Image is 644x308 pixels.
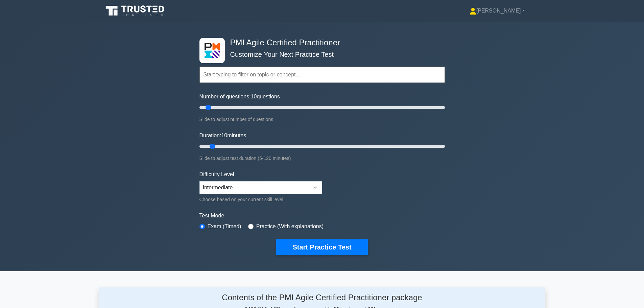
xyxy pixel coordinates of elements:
[208,222,241,231] label: Exam (Timed)
[199,170,234,179] label: Difficulty Level
[199,132,246,140] label: Duration: minutes
[199,154,445,162] div: Slide to adjust test duration (5-120 minutes)
[163,293,481,303] h4: Contents of the PMI Agile Certified Practitioner package
[228,38,412,48] h4: PMI Agile Certified Practitioner
[251,94,257,99] span: 10
[199,212,445,220] label: Test Mode
[199,67,445,83] input: Start typing to filter on topic or concept...
[453,4,541,18] a: [PERSON_NAME]
[256,222,324,231] label: Practice (With explanations)
[221,133,227,138] span: 10
[199,115,445,123] div: Slide to adjust number of questions
[199,195,322,204] div: Choose based on your current skill level
[199,93,280,101] label: Number of questions: questions
[276,239,367,255] button: Start Practice Test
